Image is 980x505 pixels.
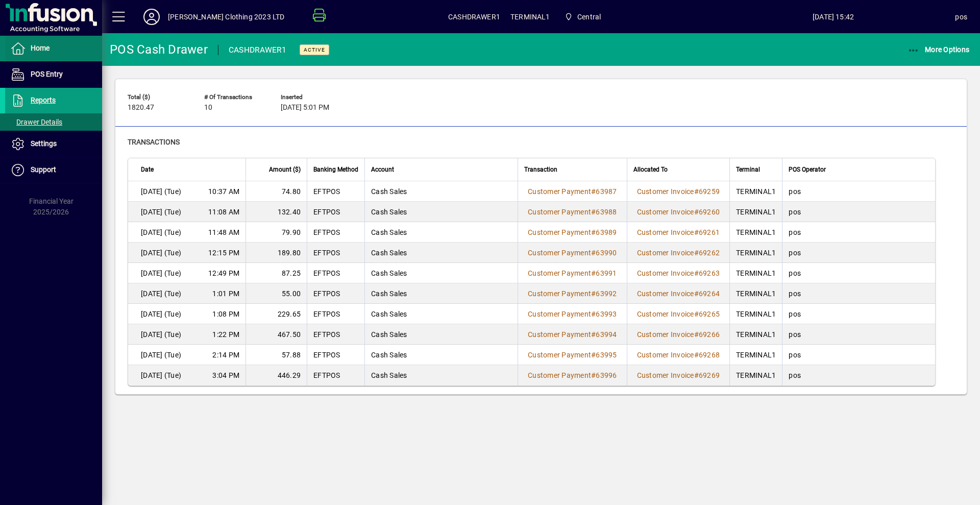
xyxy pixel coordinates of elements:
td: Cash Sales [364,345,518,365]
span: 1:01 PM [212,288,239,299]
a: Home [5,36,102,61]
td: TERMINAL1 [729,324,782,345]
a: Settings [5,131,102,157]
button: Profile [135,8,168,26]
td: TERMINAL1 [729,243,782,263]
span: Inserted [281,94,342,101]
span: 63987 [596,187,617,196]
span: Customer Payment [528,351,591,359]
td: 467.50 [246,324,307,345]
td: pos [782,202,935,222]
td: pos [782,222,935,243]
a: Customer Payment#63987 [524,186,621,197]
span: 63992 [596,290,617,298]
span: Date [141,164,154,175]
td: pos [782,181,935,202]
span: 69265 [699,310,720,318]
span: Customer Invoice [637,228,694,236]
td: EFTPOS [307,304,364,324]
span: 63995 [596,351,617,359]
td: 79.90 [246,222,307,243]
div: pos [955,9,967,25]
span: Transaction [524,164,557,175]
span: # [591,290,596,298]
a: Customer Payment#63992 [524,288,621,299]
span: Terminal [736,164,760,175]
span: Customer Payment [528,290,591,298]
td: Cash Sales [364,222,518,243]
span: 63989 [596,228,617,236]
span: POS Entry [31,70,63,78]
span: 69264 [699,290,720,298]
td: pos [782,283,935,304]
span: 69266 [699,330,720,339]
span: 69262 [699,249,720,257]
td: pos [782,365,935,386]
span: 12:49 PM [208,268,239,278]
span: POS Operator [789,164,826,175]
a: Customer Payment#63993 [524,308,621,320]
a: Customer Invoice#69266 [633,329,724,340]
td: Cash Sales [364,243,518,263]
span: Central [560,8,605,26]
span: Home [31,44,50,52]
span: 11:08 AM [208,207,239,217]
a: Customer Payment#63989 [524,227,621,238]
td: TERMINAL1 [729,283,782,304]
span: Customer Invoice [637,187,694,196]
span: Customer Invoice [637,208,694,216]
td: pos [782,324,935,345]
div: [PERSON_NAME] Clothing 2023 LTD [168,9,284,25]
span: 10 [204,104,212,112]
span: # [591,269,596,277]
span: [DATE] (Tue) [141,248,181,258]
span: Transactions [128,138,180,146]
span: Reports [31,96,56,104]
span: [DATE] 5:01 PM [281,104,329,112]
td: EFTPOS [307,345,364,365]
td: TERMINAL1 [729,263,782,283]
td: TERMINAL1 [729,202,782,222]
td: TERMINAL1 [729,304,782,324]
a: Customer Invoice#69259 [633,186,724,197]
a: Customer Invoice#69265 [633,308,724,320]
td: 229.65 [246,304,307,324]
span: # [694,330,699,339]
td: EFTPOS [307,324,364,345]
td: 87.25 [246,263,307,283]
span: Allocated To [633,164,668,175]
span: [DATE] 15:42 [712,9,955,25]
span: Customer Invoice [637,249,694,257]
span: TERMINAL1 [510,9,550,25]
td: TERMINAL1 [729,181,782,202]
span: # [694,208,699,216]
span: Customer Payment [528,208,591,216]
span: [DATE] (Tue) [141,329,181,340]
span: 1:08 PM [212,309,239,319]
span: # [591,330,596,339]
span: # [591,351,596,359]
a: Customer Payment#63996 [524,370,621,381]
td: pos [782,243,935,263]
span: Customer Invoice [637,371,694,379]
span: 69260 [699,208,720,216]
a: Customer Invoice#69268 [633,349,724,360]
div: CASHDRAWER1 [229,42,287,58]
td: Cash Sales [364,283,518,304]
a: Customer Invoice#69261 [633,227,724,238]
span: Banking Method [313,164,358,175]
span: # [694,187,699,196]
span: # [591,371,596,379]
span: Customer Invoice [637,269,694,277]
span: More Options [908,45,970,54]
span: Support [31,165,56,174]
a: Drawer Details [5,113,102,131]
td: EFTPOS [307,365,364,386]
span: 12:15 PM [208,248,239,258]
a: Customer Payment#63990 [524,247,621,258]
td: pos [782,345,935,365]
span: Central [577,9,601,25]
span: # [591,310,596,318]
span: 63996 [596,371,617,379]
span: Amount ($) [269,164,301,175]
